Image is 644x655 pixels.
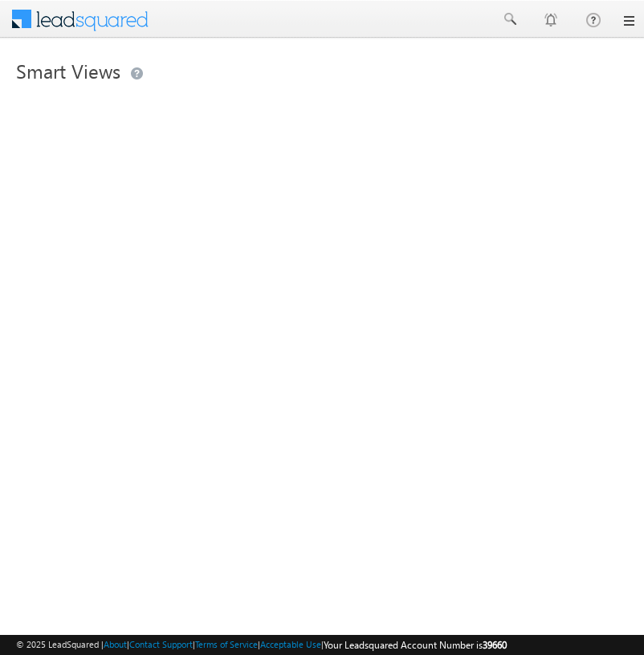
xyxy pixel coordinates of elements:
span: © 2025 LeadSquared | | | | | [16,637,507,653]
a: Terms of Service [195,639,258,649]
span: Smart Views [16,58,120,83]
span: Your Leadsquared Account Number is [324,639,507,651]
a: Acceptable Use [260,639,321,649]
a: About [104,639,127,649]
span: 39660 [483,639,507,651]
a: Contact Support [129,639,193,649]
